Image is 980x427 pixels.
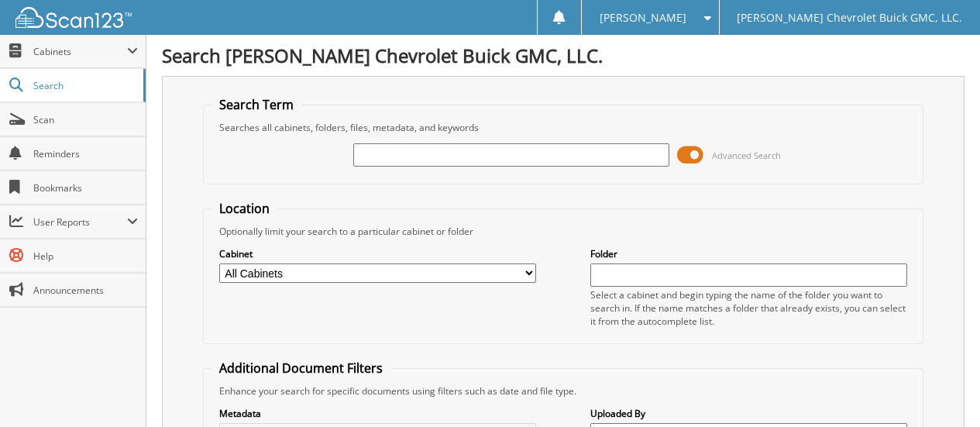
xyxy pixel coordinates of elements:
span: Reminders [33,147,138,160]
div: Select a cabinet and begin typing the name of the folder you want to search in. If the name match... [590,288,907,328]
span: Bookmarks [33,181,138,195]
h1: Search [PERSON_NAME] Chevrolet Buick GMC, LLC. [162,43,965,68]
span: [PERSON_NAME] Chevrolet Buick GMC, LLC. [737,13,962,22]
legend: Additional Document Filters [211,360,390,377]
label: Folder [590,247,907,260]
span: Cabinets [33,45,127,58]
span: Scan [33,113,138,126]
span: Help [33,250,138,263]
label: Uploaded By [590,407,907,420]
label: Cabinet [219,247,536,260]
div: Enhance your search for specific documents using filters such as date and file type. [211,384,915,398]
legend: Location [211,200,277,217]
span: User Reports [33,215,127,229]
span: [PERSON_NAME] [600,13,686,22]
div: Optionally limit your search to a particular cabinet or folder [211,225,915,238]
img: scan123-logo-white.svg [15,7,132,28]
label: Metadata [219,407,536,420]
span: Announcements [33,284,138,297]
legend: Search Term [211,96,301,113]
span: Advanced Search [712,150,781,161]
span: Search [33,79,136,92]
div: Searches all cabinets, folders, files, metadata, and keywords [211,121,915,134]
